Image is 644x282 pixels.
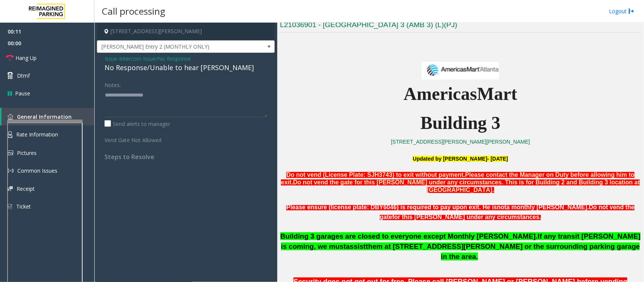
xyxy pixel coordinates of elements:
span: assist [346,242,366,250]
span: for this [PERSON_NAME] under any circumstances. [392,214,541,220]
label: Send alerts to manager [105,120,170,128]
span: AmericasMart [404,84,517,104]
font: Updated by [PERSON_NAME]- [DATE] [413,156,508,162]
span: Building 3 [421,113,501,133]
a: Logout [609,7,635,15]
h3: L21036901 - [GEOGRAPHIC_DATA] 3 (AMB 3) (L)(PJ) [280,20,641,32]
span: a monthly [PERSON_NAME]. [507,204,589,210]
span: Building 3 garages are closed to everyone except Monthly [PERSON_NAME]. [280,232,538,240]
h4: Steps to Resolve [105,153,267,161]
img: 1e4c05cc1fe44dd4a83f933b26cf0698.jpg [422,62,499,80]
span: If any transit [PERSON_NAME] is coming, we must [281,232,641,250]
div: No Response/Unable to hear [PERSON_NAME] [105,63,267,73]
span: them at [STREET_ADDRESS][PERSON_NAME] or the surrounding parking garage in the area. [366,242,640,261]
a: [STREET_ADDRESS][PERSON_NAME][PERSON_NAME] [391,139,530,145]
img: logout [629,7,635,15]
span: [PERSON_NAME] Entry 2 (MONTHLY ONLY) [97,41,239,53]
label: Vend Gate Not Allowed [103,133,172,144]
span: Please ensure (license plate: DBY6046) is required to pay upon exit. He is [286,204,497,210]
span: General Information [17,113,72,120]
span: Pause [15,89,30,97]
span: Do not vend the gate for this [PERSON_NAME] under any circumstances. This is for Building 2 and B... [293,179,640,193]
a: General Information [2,108,94,126]
img: 'icon' [8,114,13,120]
h3: Call processing [98,2,169,20]
h4: [STREET_ADDRESS][PERSON_NAME] [97,23,275,40]
span: Intercom Issue/No Response [119,55,191,63]
span: not [497,204,507,210]
span: Do not vend (License Plate: SJH3743) to exit without payment. [286,172,465,178]
span: Issue [105,55,117,63]
span: Hang Up [15,54,37,62]
label: Notes: [105,78,121,89]
span: Dtmf [17,72,30,80]
span: Please contact the Manager on Duty before allowing him to exit. [281,172,635,185]
span: - [117,55,191,62]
